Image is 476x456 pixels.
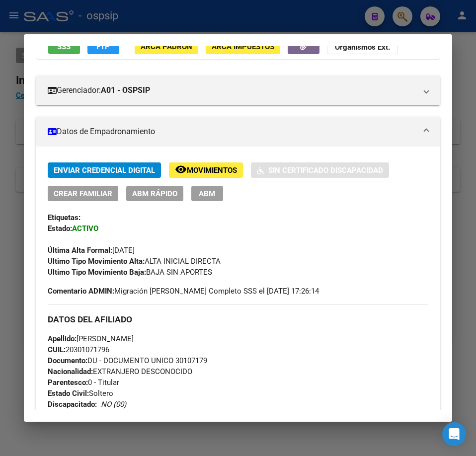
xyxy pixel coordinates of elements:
strong: Nacionalidad: [48,367,93,376]
span: ARCA Padrón [141,42,192,51]
strong: Estado: [48,224,72,233]
strong: CUIL: [48,345,66,354]
button: ARCA Padrón [135,39,198,54]
strong: Apellido: [48,334,77,343]
span: 20301071796 [48,345,109,354]
strong: Última Alta Formal: [48,246,112,255]
span: Movimientos [187,166,237,175]
strong: Ultimo Tipo Movimiento Baja: [48,268,146,277]
i: NO (00) [101,400,126,409]
strong: A01 - OSPSIP [101,84,150,96]
strong: Comentario ADMIN: [48,287,114,296]
span: DU - DOCUMENTO UNICO 30107179 [48,356,207,365]
button: Crear Familiar [48,186,118,201]
mat-icon: remove_red_eye [175,163,187,175]
mat-panel-title: Datos de Empadronamiento [48,126,416,138]
button: Organismos Ext. [327,39,398,54]
mat-panel-title: Gerenciador: [48,84,416,96]
span: SSS [57,42,71,51]
div: Open Intercom Messenger [442,422,466,446]
strong: Discapacitado: [48,400,97,409]
strong: Etiquetas: [48,213,80,222]
strong: Organismos Ext. [335,43,390,52]
mat-expansion-panel-header: Datos de Empadronamiento [36,117,440,147]
strong: Ultimo Tipo Movimiento Alta: [48,257,145,266]
h3: DATOS DEL AFILIADO [48,314,428,325]
strong: Parentesco: [48,378,88,387]
span: [DATE] [48,246,135,255]
button: Movimientos [169,162,243,178]
span: FTP [96,42,110,51]
span: EXTRANJERO DESCONOCIDO [48,367,192,376]
button: ABM Rápido [126,186,183,201]
mat-expansion-panel-header: Gerenciador:A01 - OSPSIP [36,76,440,105]
span: Crear Familiar [54,189,112,198]
span: ABM Rápido [132,189,177,198]
span: 0 - Titular [48,378,119,387]
span: Soltero [48,389,113,398]
strong: Documento: [48,356,87,365]
button: ARCA Impuestos [206,39,280,54]
span: ARCA Impuestos [212,42,274,51]
span: Sin Certificado Discapacidad [268,166,383,175]
button: ABM [191,186,223,201]
strong: Estado Civil: [48,389,89,398]
span: Migración [PERSON_NAME] Completo SSS el [DATE] 17:26:14 [48,286,319,297]
span: Enviar Credencial Digital [54,166,155,175]
strong: ACTIVO [72,224,98,233]
button: Sin Certificado Discapacidad [251,162,389,178]
span: [PERSON_NAME] [48,334,134,343]
span: ABM [199,189,215,198]
span: BAJA SIN APORTES [48,268,212,277]
button: Enviar Credencial Digital [48,162,161,178]
button: FTP [87,39,119,54]
span: ALTA INICIAL DIRECTA [48,257,221,266]
button: SSS [48,39,80,54]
